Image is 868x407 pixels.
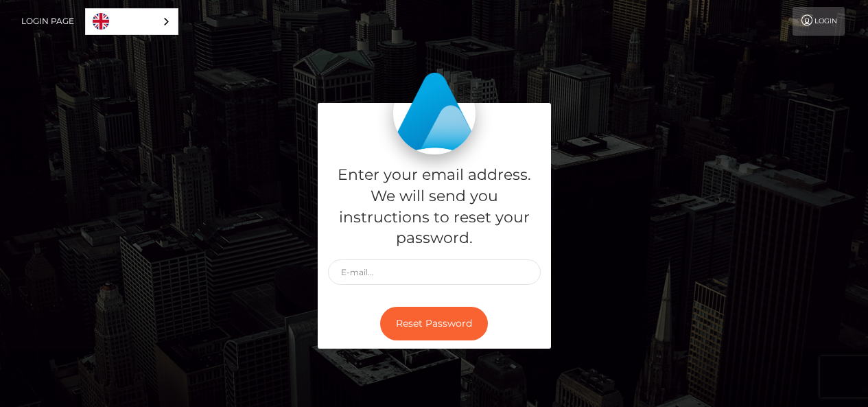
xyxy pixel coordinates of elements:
input: E-mail... [328,259,541,285]
a: English [86,9,178,34]
button: Reset Password [380,307,488,340]
div: Language [85,8,178,35]
a: Login Page [21,7,74,36]
h5: Enter your email address. We will send you instructions to reset your password. [328,165,541,249]
a: Login [793,7,845,36]
aside: Language selected: English [85,8,178,35]
img: MassPay Login [393,72,476,154]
